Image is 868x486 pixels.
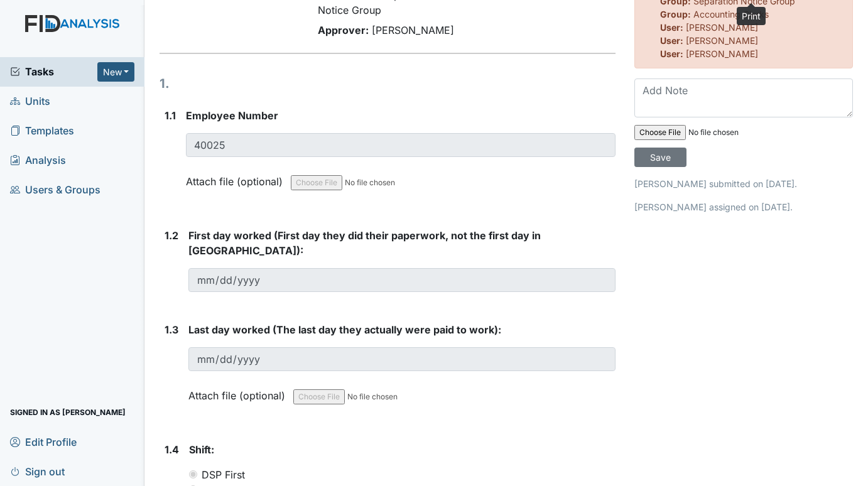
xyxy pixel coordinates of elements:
[660,35,683,46] strong: User:
[660,48,683,59] strong: User:
[165,108,176,123] label: 1.1
[10,92,50,111] span: Units
[634,200,853,213] p: [PERSON_NAME] assigned on [DATE].
[165,442,179,457] label: 1.4
[189,443,214,456] span: Shift:
[10,121,74,141] span: Templates
[660,22,683,33] strong: User:
[10,180,100,200] span: Users & Groups
[188,229,541,257] span: First day worked (First day they did their paperwork, not the first day in [GEOGRAPHIC_DATA]):
[188,381,290,403] label: Attach file (optional)
[10,432,77,451] span: Edit Profile
[660,9,691,19] strong: Group:
[186,109,278,122] span: Employee Number
[10,462,65,481] span: Sign out
[372,24,454,36] span: [PERSON_NAME]
[693,9,769,19] span: Accounting Clerks
[165,322,178,337] label: 1.3
[318,24,369,36] strong: Approver:
[10,151,66,170] span: Analysis
[10,402,126,422] span: Signed in as [PERSON_NAME]
[634,148,686,167] input: Save
[97,62,135,82] button: New
[202,467,245,482] label: DSP First
[165,228,178,243] label: 1.2
[686,35,758,46] span: [PERSON_NAME]
[686,48,758,59] span: [PERSON_NAME]
[10,64,97,79] a: Tasks
[160,74,616,93] h1: 1.
[737,7,766,25] div: Print
[188,323,501,336] span: Last day worked (The last day they actually were paid to work):
[186,167,288,189] label: Attach file (optional)
[634,177,853,190] p: [PERSON_NAME] submitted on [DATE].
[189,470,197,478] input: DSP First
[686,22,758,33] span: [PERSON_NAME]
